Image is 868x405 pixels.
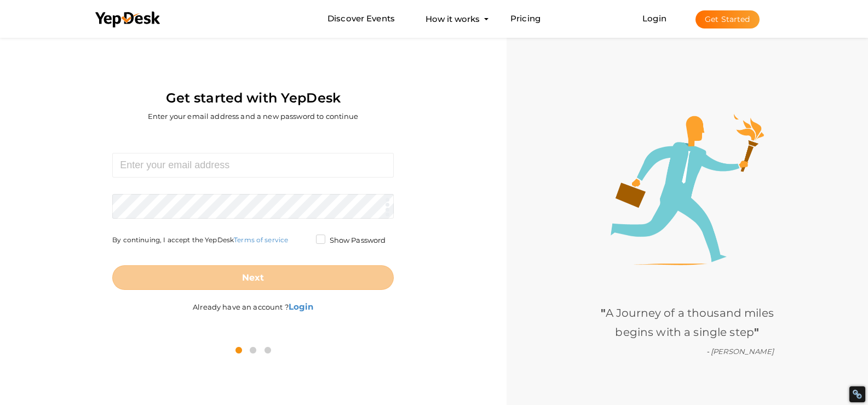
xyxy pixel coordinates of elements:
[242,272,265,283] b: Next
[611,114,764,265] img: step1-illustration.png
[112,235,288,244] label: By continuing, I accept the YepDesk
[289,301,314,312] b: Login
[510,9,541,29] a: Pricing
[327,9,395,29] a: Discover Events
[148,111,359,122] label: Enter your email address and a new password to continue
[852,389,863,400] div: Restore Info Box &#10;&#10;NoFollow Info:&#10; META-Robots NoFollow: &#09;true&#10; META-Robots N...
[166,88,341,109] label: Get started with YepDesk
[695,10,760,28] button: Get Started
[642,13,666,24] a: Login
[234,236,288,244] a: Terms of service
[422,9,483,29] button: How it works
[193,290,313,312] label: Already have an account ?
[601,306,774,339] span: A Journey of a thousand miles begins with a single step
[112,153,394,178] input: Enter your email address
[112,265,394,290] button: Next
[601,306,606,320] b: "
[316,235,386,246] label: Show Password
[754,326,759,339] b: "
[706,347,774,356] i: - [PERSON_NAME]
